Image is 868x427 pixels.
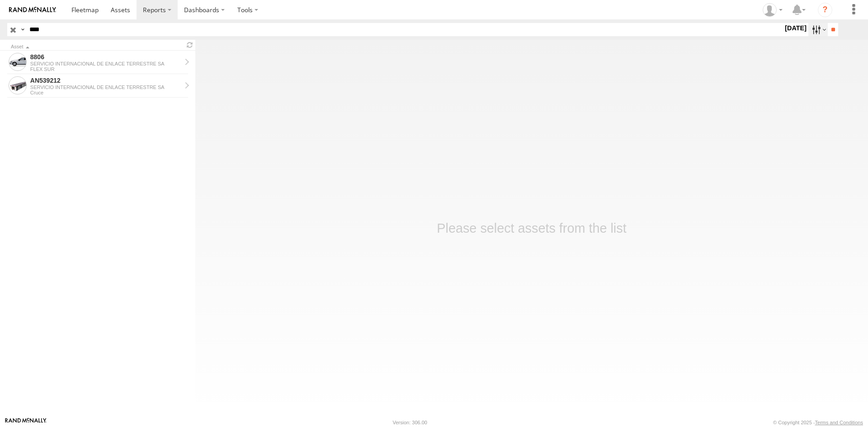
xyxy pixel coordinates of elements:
label: Search Filter Options [808,23,828,36]
i: ? [818,3,832,17]
label: Search Query [19,23,26,36]
div: 8806 - View Asset History [30,53,181,61]
div: FLEX SUR [30,66,181,72]
div: Version: 306.00 [393,420,427,425]
a: Terms and Conditions [815,420,863,425]
a: Visit our Website [5,418,47,427]
img: rand-logo.svg [9,7,56,13]
div: Cruce [30,90,181,95]
div: AN539212 - View Asset History [30,76,181,84]
label: [DATE] [783,23,808,33]
div: SERVICIO INTERNACIONAL DE ENLACE TERRESTRE SA [30,61,181,66]
span: Refresh [184,41,195,49]
div: © Copyright 2025 - [773,420,863,425]
div: DAVID ARRIETA [759,3,786,17]
div: Click to Sort [11,45,181,49]
div: SERVICIO INTERNACIONAL DE ENLACE TERRESTRE SA [30,84,181,90]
